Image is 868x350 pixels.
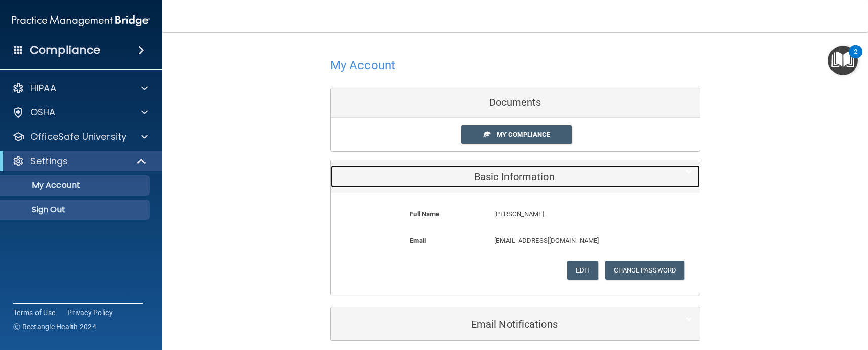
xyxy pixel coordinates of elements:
button: Open Resource Center, 2 new notifications [828,46,858,75]
a: HIPAA [12,82,148,94]
h5: Email Notifications [338,319,661,330]
p: OSHA [30,106,56,119]
p: Sign Out [7,205,145,215]
p: [PERSON_NAME] [494,208,648,220]
a: OSHA [12,106,148,119]
div: Documents [331,88,700,118]
span: My Compliance [497,131,550,138]
img: PMB logo [12,11,150,31]
h4: My Account [330,59,395,72]
div: 2 [854,52,857,65]
p: HIPAA [30,82,56,94]
a: OfficeSafe University [12,131,148,143]
h5: Basic Information [338,171,661,182]
h4: Compliance [30,43,100,57]
a: Terms of Use [13,307,55,318]
b: Email [410,237,426,244]
a: Basic Information [338,165,692,188]
p: My Account [7,180,145,190]
p: [EMAIL_ADDRESS][DOMAIN_NAME] [494,235,648,247]
button: Edit [567,261,598,280]
a: Privacy Policy [67,307,113,318]
a: Email Notifications [338,313,692,335]
p: Settings [30,155,68,167]
p: OfficeSafe University [30,131,126,143]
span: Ⓒ Rectangle Health 2024 [13,322,96,332]
b: Full Name [410,210,439,218]
a: Settings [12,155,147,167]
button: Change Password [605,261,685,280]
